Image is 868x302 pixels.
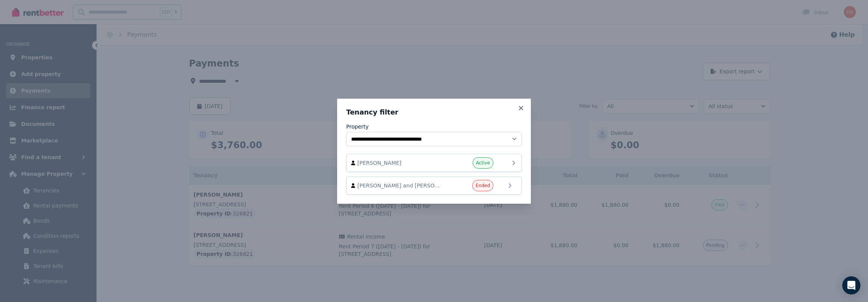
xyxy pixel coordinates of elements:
[346,154,522,172] a: [PERSON_NAME]Active
[476,183,490,189] span: Ended
[346,123,369,130] label: Property
[842,276,860,294] div: Open Intercom Messenger
[346,108,522,117] h3: Tenancy filter
[358,159,444,167] span: [PERSON_NAME]
[346,177,522,195] a: [PERSON_NAME] and [PERSON_NAME]Ended
[358,182,444,189] span: [PERSON_NAME] and [PERSON_NAME]
[476,160,490,166] span: Active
